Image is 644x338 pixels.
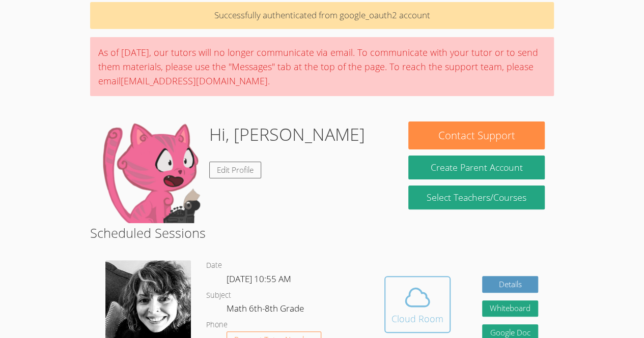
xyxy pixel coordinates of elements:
dt: Phone [206,319,228,331]
a: Select Teachers/Courses [408,186,544,209]
a: Edit Profile [209,162,261,178]
div: As of [DATE], our tutors will no longer communicate via email. To communicate with your tutor or ... [90,37,554,96]
dt: Date [206,259,222,272]
p: Successfully authenticated from google_oauth2 account [90,2,554,29]
img: default.png [99,121,201,223]
h2: Scheduled Sessions [90,223,554,242]
button: Contact Support [408,121,544,149]
button: Create Parent Account [408,156,544,179]
button: Whiteboard [482,300,538,317]
h1: Hi, [PERSON_NAME] [209,121,365,147]
a: Details [482,276,538,293]
div: Cloud Room [391,312,443,326]
span: [DATE] 10:55 AM [227,273,291,285]
dd: Math 6th-8th Grade [227,301,306,319]
button: Cloud Room [384,276,451,333]
dt: Subject [206,289,231,302]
